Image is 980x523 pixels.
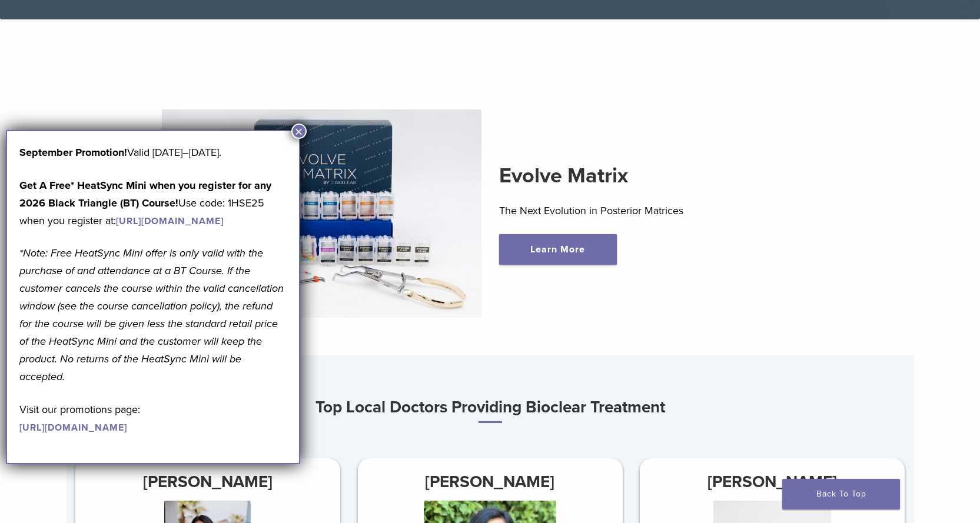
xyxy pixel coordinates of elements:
h2: Evolve Matrix [499,162,819,190]
img: Evolve Matrix [162,109,481,318]
p: Use code: 1HSE25 when you register at: [19,176,287,229]
em: *Note: Free HeatSync Mini offer is only valid with the purchase of and attendance at a BT Course.... [19,246,284,383]
a: [URL][DOMAIN_NAME] [19,422,127,434]
p: The Next Evolution in Posterior Matrices [499,202,819,219]
a: Back To Top [782,479,900,509]
a: Learn More [499,234,617,265]
h3: [PERSON_NAME] [75,468,340,496]
b: September Promotion! [19,146,127,159]
h3: [PERSON_NAME] [640,468,905,496]
h3: [PERSON_NAME] [357,468,622,496]
h3: Top Local Doctors Providing Bioclear Treatment [67,393,914,423]
button: Close [291,124,307,139]
p: Valid [DATE]–[DATE]. [19,144,287,161]
strong: Get A Free* HeatSync Mini when you register for any 2026 Black Triangle (BT) Course! [19,179,271,209]
p: Visit our promotions page: [19,401,287,436]
a: [URL][DOMAIN_NAME] [116,215,224,227]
